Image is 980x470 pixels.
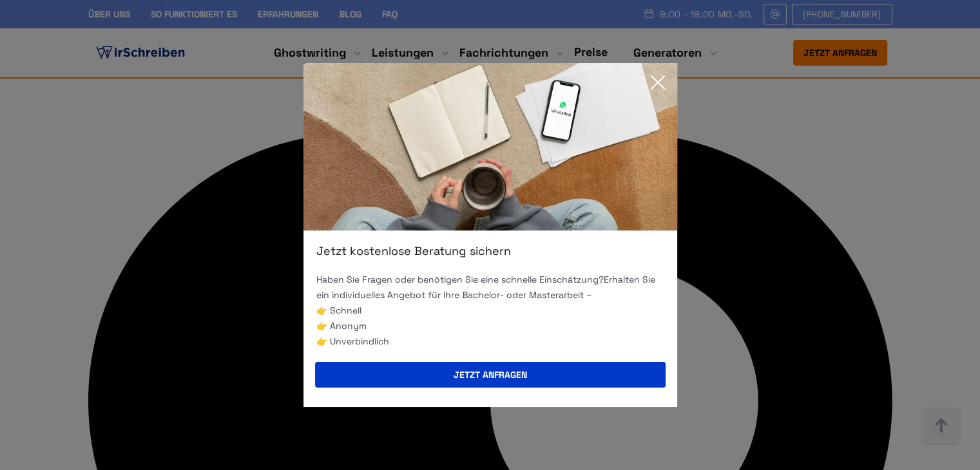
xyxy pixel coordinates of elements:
[303,63,677,230] img: exit
[316,272,664,303] p: Haben Sie Fragen oder benötigen Sie eine schnelle Einschätzung? Erhalten Sie ein individuelles An...
[316,334,664,349] li: 👉 Unverbindlich
[315,362,666,388] button: Jetzt anfragen
[316,303,664,318] li: 👉 Schnell
[303,243,677,259] div: Jetzt kostenlose Beratung sichern
[316,318,664,334] li: 👉 Anonym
